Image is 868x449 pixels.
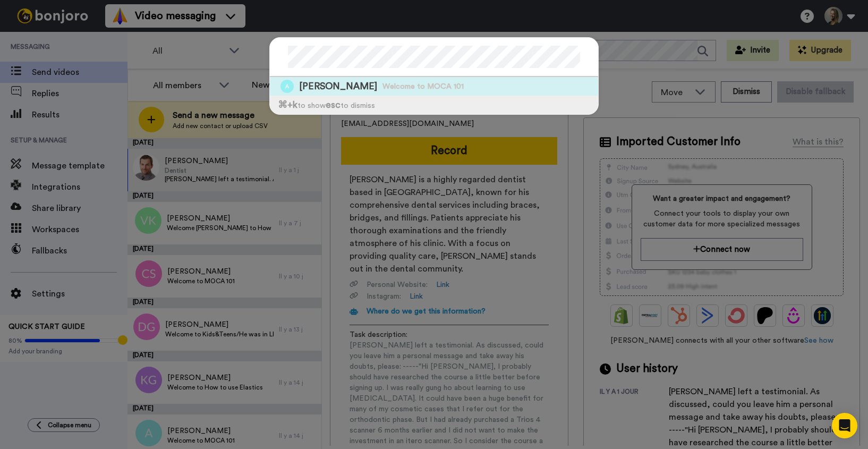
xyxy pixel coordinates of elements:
[278,100,297,109] span: ⌘ +k
[326,100,341,109] span: esc
[382,81,464,92] span: Welcome to MOCA 101
[270,96,598,114] div: to show to dismiss
[270,77,598,96] a: Image of Andi Deda[PERSON_NAME]Welcome to MOCA 101
[299,80,377,93] span: [PERSON_NAME]
[832,413,857,438] div: Open Intercom Messenger
[280,80,294,93] img: Image of Andi Deda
